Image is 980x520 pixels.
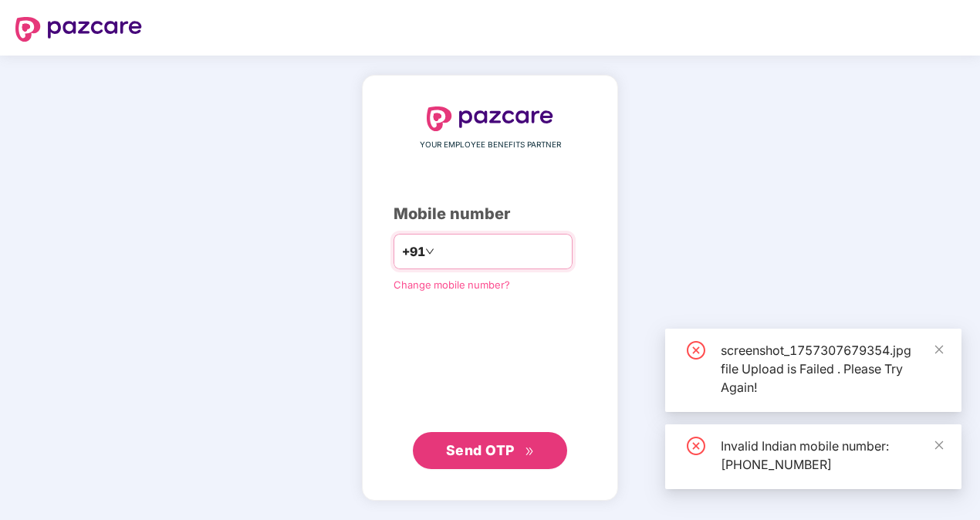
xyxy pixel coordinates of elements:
img: logo [427,106,553,131]
span: Send OTP [446,442,515,458]
span: down [425,247,434,256]
span: double-right [525,447,535,457]
span: close-circle [687,341,705,360]
button: Send OTPdouble-right [413,432,567,469]
span: close-circle [687,437,705,455]
span: close [934,440,945,451]
a: Change mobile number? [394,279,510,291]
div: screenshot_1757307679354.jpg file Upload is Failed . Please Try Again! [721,341,943,397]
img: logo [15,17,142,42]
span: YOUR EMPLOYEE BENEFITS PARTNER [420,139,561,151]
span: close [934,344,945,355]
span: +91 [402,242,425,262]
div: Mobile number [394,202,586,226]
div: Invalid Indian mobile number: [PHONE_NUMBER] [721,437,943,474]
